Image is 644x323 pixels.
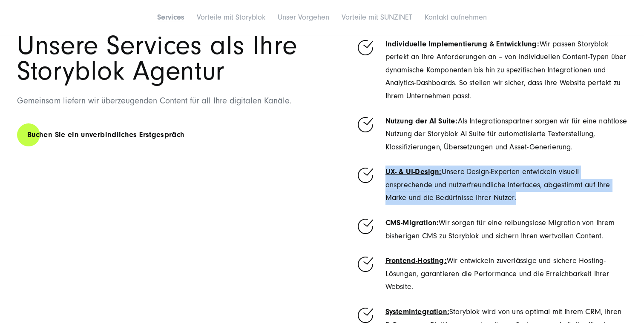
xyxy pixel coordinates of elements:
[157,13,184,22] a: Services
[342,13,412,22] a: Vorteile mit SUNZINET
[17,123,195,147] a: Buchen Sie ein unverbindliches Erstgespräch
[385,256,447,265] a: Frontend-Hosting:
[356,217,627,243] li: Wir sorgen für eine reibungslose Migration von Ihrem bisherigen CMS zu Storyblok und sichern Ihre...
[278,13,329,22] a: Unser Vorgehen
[356,38,627,103] li: Wir passen Storyblok perfekt an Ihre Anforderungen an – von individuellen Content-Typen über dyna...
[356,254,627,294] li: Wir entwickeln zuverlässige und sichere Hosting-Lösungen, garantieren die Performance und die Err...
[385,307,449,316] a: Systemintegration:
[17,94,316,108] p: Gemeinsam liefern wir überzeugenden Content für all Ihre digitalen Kanäle.
[17,33,316,85] h1: Unsere Services als Ihre Storyblok Agentur
[385,40,540,49] strong: Individuelle Implementierung & Entwicklung:
[385,167,442,176] a: UX- & UI-Design:
[385,218,439,227] strong: CMS-Migration:
[197,13,265,22] a: Vorteile mit Storyblok
[356,166,627,205] li: Unsere Design-Experten entwickeln visuell ansprechende und nutzerfreundliche Interfaces, abgestim...
[356,115,627,154] li: Als Integrationspartner sorgen wir für eine nahtlose Nutzung der Storyblok AI Suite für automatis...
[385,117,458,126] strong: Nutzung der AI Suite:
[425,13,487,22] a: Kontakt aufnehmen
